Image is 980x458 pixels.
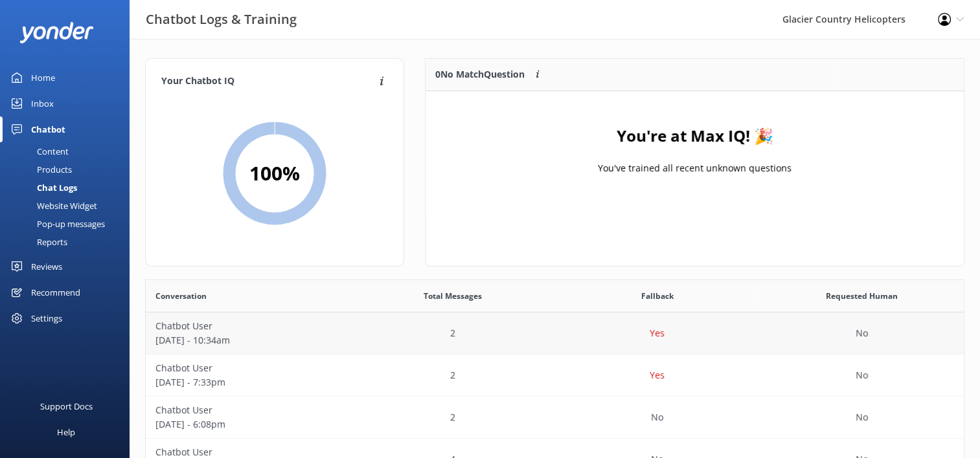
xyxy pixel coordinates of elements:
[426,91,964,221] div: grid
[450,368,455,382] p: 2
[8,160,72,179] div: Products
[8,233,67,251] div: Reports
[651,410,663,424] p: No
[155,333,341,347] p: [DATE] - 10:34am
[31,279,80,305] div: Recommend
[856,368,868,382] p: No
[146,354,964,397] div: row
[155,375,341,389] p: [DATE] - 7:33pm
[8,233,130,251] a: Reports
[8,179,130,197] a: Chat Logs
[155,403,341,417] p: Chatbot User
[450,326,455,340] p: 2
[8,215,130,233] a: Pop-up messages
[598,161,792,175] p: You've trained all recent unknown questions
[650,368,665,382] p: Yes
[856,326,868,340] p: No
[40,393,93,419] div: Support Docs
[249,158,300,189] h2: 100 %
[641,290,673,302] span: Fallback
[155,361,341,375] p: Chatbot User
[8,142,130,160] a: Content
[146,9,297,30] h3: Chatbot Logs & Training
[617,124,773,148] h4: You're at Max IQ! 🎉
[146,312,964,354] div: row
[31,65,55,91] div: Home
[161,74,376,89] h4: Your Chatbot IQ
[8,215,105,233] div: Pop-up messages
[155,319,341,333] p: Chatbot User
[57,419,75,445] div: Help
[155,290,207,302] span: Conversation
[31,305,62,331] div: Settings
[155,417,341,431] p: [DATE] - 6:08pm
[19,22,94,43] img: yonder-white-logo.png
[450,410,455,424] p: 2
[424,290,482,302] span: Total Messages
[31,116,65,142] div: Chatbot
[856,410,868,424] p: No
[8,197,130,215] a: Website Widget
[826,290,898,302] span: Requested Human
[650,326,665,340] p: Yes
[435,67,525,82] p: 0 No Match Question
[31,254,62,279] div: Reviews
[8,197,97,215] div: Website Widget
[146,397,964,439] div: row
[8,179,77,197] div: Chat Logs
[31,91,54,116] div: Inbox
[8,160,130,179] a: Products
[8,142,69,160] div: Content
